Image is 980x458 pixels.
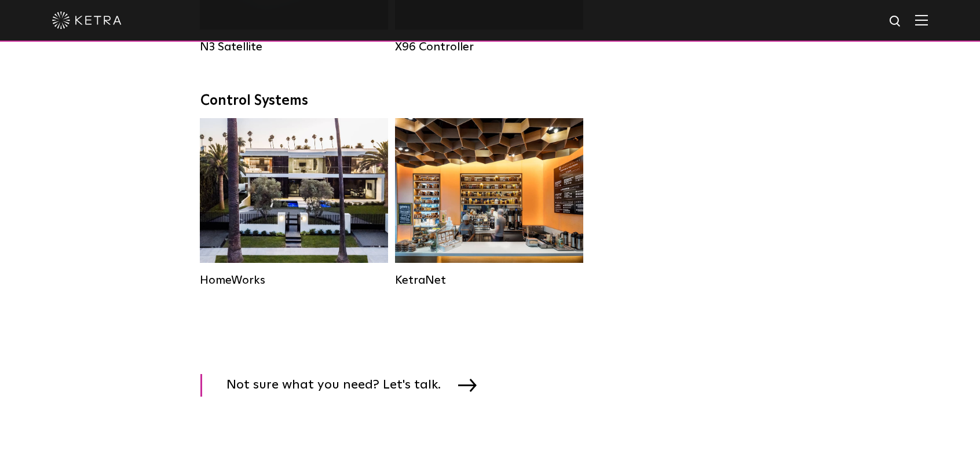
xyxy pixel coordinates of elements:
a: HomeWorks Residential Solution [200,118,388,287]
div: Control Systems [200,93,780,109]
img: Hamburger%20Nav.svg [915,14,928,25]
a: KetraNet Legacy System [395,118,583,287]
img: search icon [888,14,903,29]
a: Not sure what you need? Let's talk. [200,374,491,397]
img: arrow [458,379,477,391]
div: X96 Controller [395,40,583,54]
div: KetraNet [395,273,583,287]
div: N3 Satellite [200,40,388,54]
img: ketra-logo-2019-white [52,12,122,29]
div: HomeWorks [200,273,388,287]
span: Not sure what you need? Let's talk. [226,374,458,397]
